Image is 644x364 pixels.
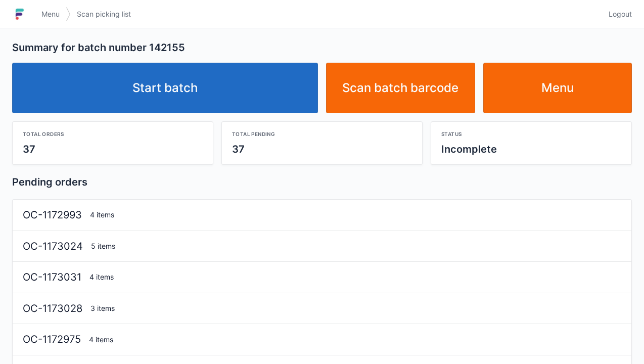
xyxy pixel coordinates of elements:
div: 4 items [85,272,625,282]
div: 3 items [86,303,625,313]
div: OC-1172975 [19,332,85,347]
div: Total pending [232,130,412,138]
span: Logout [609,9,632,19]
div: 5 items [87,241,625,251]
a: Start batch [12,63,318,113]
div: 4 items [86,210,625,220]
a: Logout [603,5,632,23]
div: 37 [23,142,203,156]
img: logo-small.jpg [12,6,27,22]
span: Scan picking list [77,9,131,19]
div: OC-1173028 [19,301,86,316]
div: Incomplete [441,142,621,156]
h2: Pending orders [12,175,632,189]
img: svg> [66,2,71,26]
a: Menu [35,5,66,23]
div: Total orders [23,130,203,138]
a: Scan batch barcode [326,63,475,113]
div: OC-1172993 [19,208,86,222]
h2: Summary for batch number 142155 [12,40,632,55]
div: Status [441,130,621,138]
span: Menu [41,9,60,19]
div: 4 items [85,335,625,345]
div: OC-1173024 [19,239,87,254]
div: 37 [232,142,412,156]
a: Menu [483,63,632,113]
div: OC-1173031 [19,270,85,285]
a: Scan picking list [71,5,137,23]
